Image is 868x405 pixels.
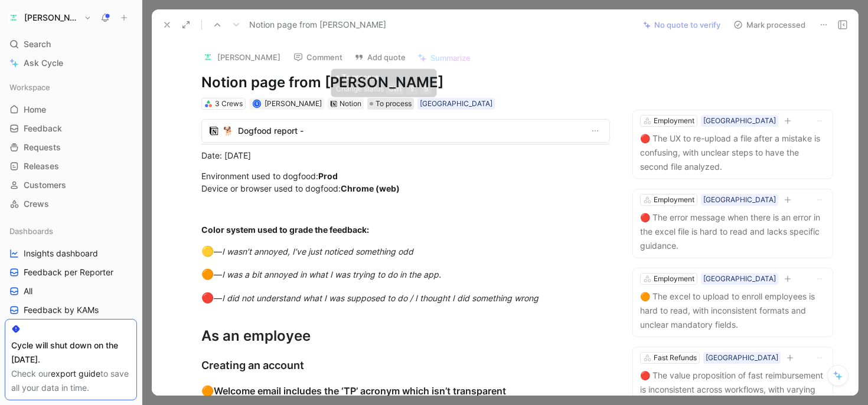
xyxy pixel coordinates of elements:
[222,246,413,256] em: I wasn’t annoyed, I’ve just noticed something odd
[5,9,94,26] button: Alan[PERSON_NAME]
[654,194,694,206] div: Employment
[201,385,214,397] span: 🟠
[51,368,100,378] a: export guide
[420,98,492,110] div: [GEOGRAPHIC_DATA]
[201,291,610,306] div: —
[640,289,825,332] p: 🟠 The excel to upload to enroll employees is hard to read, with inconsistent formats and unclear ...
[222,269,441,279] em: I was a bit annoyed in what I was trying to do in the app.
[222,293,539,303] em: I did not understand what I was supposed to do / I thought I did something wrong
[5,195,137,213] a: Crews
[24,198,49,210] span: Crews
[5,282,137,300] a: All
[24,141,61,153] span: Requests
[341,183,400,193] strong: Chrome (web)
[5,301,137,319] a: Feedback by KAMs
[11,367,130,395] div: Check our to save all your data in time.
[638,17,726,33] button: No quote to verify
[201,267,610,282] div: —
[5,264,137,281] a: Feedback per Reporter
[412,50,476,66] button: Summarize
[24,179,66,191] span: Customers
[703,115,776,127] div: [GEOGRAPHIC_DATA]
[8,12,19,24] img: Alan
[201,244,610,259] div: —
[201,268,214,280] span: 🟠
[654,115,694,127] div: Employment
[201,225,369,235] strong: Color system used to grade the feedback:
[654,352,697,364] div: Fast Refunds
[5,222,137,240] div: Dashboards
[5,101,137,118] a: Home
[24,248,98,259] span: Insights dashboard
[5,54,137,72] a: Ask Cycle
[640,210,825,253] p: 🔴 The error message when there is an error in the excel file is hard to read and lacks specific g...
[201,170,610,195] div: Environment used to dogfood: Device or browser used to dogfood:
[5,245,137,262] a: Insights dashboard
[728,17,811,33] button: Mark processed
[5,176,137,194] a: Customers
[340,98,361,110] div: Notion
[5,222,137,357] div: DashboardsInsights dashboardFeedback per ReporterAllFeedback by KAMsCycle dashboard exampleAll un...
[201,149,610,162] div: Date: [DATE]
[5,139,137,156] a: Requests
[253,100,260,107] div: S
[201,357,610,373] div: Creating an account
[197,48,286,66] button: logo[PERSON_NAME]
[202,51,214,63] img: logo
[5,35,137,53] div: Search
[318,171,338,181] strong: Prod
[430,52,471,63] span: Summarize
[24,104,46,116] span: Home
[706,352,778,364] div: [GEOGRAPHIC_DATA]
[703,194,776,206] div: [GEOGRAPHIC_DATA]
[24,56,63,70] span: Ask Cycle
[24,123,62,134] span: Feedback
[5,157,137,175] a: Releases
[238,124,583,138] span: Dogfood report -
[703,273,776,285] div: [GEOGRAPHIC_DATA]
[202,120,609,142] section: 🐕
[11,338,130,367] div: Cycle will shut down on the [DATE].
[349,49,411,65] button: Add quote
[249,18,386,32] span: Notion page from [PERSON_NAME]
[24,12,79,23] h1: [PERSON_NAME]
[640,131,825,174] p: 🔴 The UX to re-upload a file after a mistake is confusing, with unclear steps to have the second ...
[24,285,32,297] span: All
[5,78,137,96] div: Workspace
[215,98,243,110] div: 3 Crews
[24,37,51,51] span: Search
[24,304,99,316] span: Feedback by KAMs
[288,49,348,65] button: Comment
[24,266,113,278] span: Feedback per Reporter
[201,245,214,257] span: 🟡
[367,98,414,110] div: To process
[201,292,214,304] span: 🔴
[9,81,50,93] span: Workspace
[201,73,610,92] h1: Notion page from [PERSON_NAME]
[265,99,322,108] span: [PERSON_NAME]
[376,98,412,110] span: To process
[5,120,137,137] a: Feedback
[24,160,59,172] span: Releases
[9,225,53,237] span: Dashboards
[201,325,610,347] div: As an employee
[654,273,694,285] div: Employment
[201,384,610,399] div: Welcome email includes the ‘TP’ acronym which isn’t transparent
